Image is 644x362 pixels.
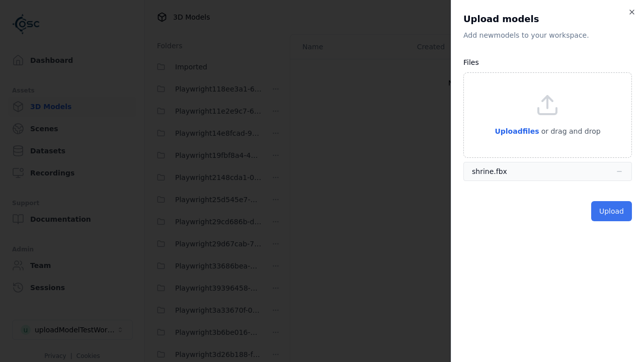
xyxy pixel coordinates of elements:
[463,12,632,26] h2: Upload models
[591,201,632,221] button: Upload
[463,58,479,66] label: Files
[495,127,539,135] span: Upload files
[539,125,601,137] p: or drag and drop
[463,30,632,40] p: Add new model s to your workspace.
[472,166,507,176] div: shrine.fbx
